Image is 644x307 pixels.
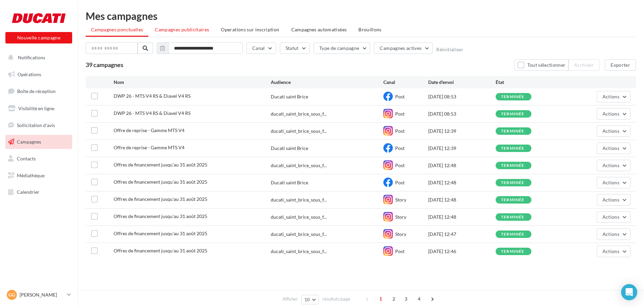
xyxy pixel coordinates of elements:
[271,79,383,86] div: Audience
[280,42,310,54] button: Statut
[603,128,619,134] span: Actions
[395,231,406,237] span: Story
[271,179,308,186] div: Ducati saint Brice
[605,59,636,71] button: Exporter
[271,162,327,169] span: ducati_saint_brice_sous_f...
[8,291,15,298] span: Gg
[603,231,619,237] span: Actions
[597,194,631,206] button: Actions
[597,246,631,257] button: Actions
[395,197,406,203] span: Story
[246,42,276,54] button: Canal
[358,27,382,32] span: Brouillons
[501,146,525,151] div: terminée
[114,145,184,150] span: Offre de reprise - Gamme MTS V4
[496,79,563,86] div: État
[597,91,631,102] button: Actions
[568,59,599,71] button: Archiver
[114,231,207,236] span: Offres de financement jusqu'au 31 août 2025
[4,185,74,199] a: Calendrier
[4,118,74,132] a: Sollicitation d'avis
[375,294,386,304] span: 1
[17,156,36,161] span: Contacts
[395,111,405,117] span: Post
[283,296,298,302] span: Afficher
[17,122,55,128] span: Sollicitation d'avis
[401,294,411,304] span: 3
[271,111,327,117] span: ducati_saint_brice_sous_f...
[17,88,56,94] span: Boîte de réception
[597,228,631,240] button: Actions
[515,59,568,71] button: Tout sélectionner
[114,179,207,185] span: Offres de financement jusqu'au 31 août 2025
[395,94,405,99] span: Post
[501,163,525,168] div: terminée
[603,145,619,151] span: Actions
[603,214,619,220] span: Actions
[4,101,74,116] a: Visibilité en ligne
[395,145,405,151] span: Post
[428,93,496,100] div: [DATE] 08:53
[501,198,525,202] div: terminée
[86,11,636,21] div: Mes campagnes
[428,231,496,238] div: [DATE] 12:47
[597,143,631,154] button: Actions
[114,127,184,133] span: Offre de reprise - Gamme MTS V4
[395,180,405,185] span: Post
[114,110,191,116] span: DWP 26 - MTS V4 RS & Diavel V4 RS
[17,173,45,178] span: Médiathèque
[428,179,496,186] div: [DATE] 12:48
[428,79,496,86] div: Date d'envoi
[428,145,496,152] div: [DATE] 12:39
[414,294,425,304] span: 4
[501,181,525,185] div: terminée
[271,145,308,152] div: Ducati saint Brice
[395,248,405,254] span: Post
[291,27,347,32] span: Campagnes automatisées
[428,248,496,255] div: [DATE] 12:46
[603,94,619,99] span: Actions
[86,61,123,68] span: 39 campagnes
[114,213,207,219] span: Offres de financement jusqu'au 31 août 2025
[114,93,191,99] span: DWP 26 - MTS V4 RS & Diavel V4 RS
[603,111,619,117] span: Actions
[114,162,207,167] span: Offres de financement jusqu'au 31 août 2025
[271,196,327,203] span: ducati_saint_brice_sous_f...
[5,32,72,43] button: Nouvelle campagne
[4,84,74,98] a: Boîte de réception
[501,95,525,99] div: terminée
[395,162,405,168] span: Post
[501,129,525,133] div: terminée
[4,168,74,183] a: Médiathèque
[603,197,619,203] span: Actions
[4,67,74,82] a: Opérations
[501,215,525,219] div: terminée
[114,248,207,253] span: Offres de financement jusqu'au 31 août 2025
[374,42,433,54] button: Campagnes actives
[18,105,54,111] span: Visibilité en ligne
[597,211,631,223] button: Actions
[271,93,308,100] div: Ducati saint Brice
[221,27,279,32] span: Operations sur inscription
[322,296,350,302] span: résultats/page
[18,71,41,77] span: Opérations
[597,160,631,171] button: Actions
[428,162,496,169] div: [DATE] 12:48
[301,295,319,304] button: 10
[501,232,525,237] div: terminée
[603,162,619,168] span: Actions
[18,55,45,60] span: Notifications
[501,112,525,116] div: terminée
[380,45,421,51] span: Campagnes actives
[597,125,631,137] button: Actions
[4,152,74,166] a: Contacts
[271,248,327,255] span: ducati_saint_brice_sous_f...
[304,297,310,302] span: 10
[114,196,207,202] span: Offres de financement jusqu'au 31 août 2025
[621,284,637,300] div: Open Intercom Messenger
[428,111,496,117] div: [DATE] 08:53
[17,189,39,195] span: Calendrier
[597,108,631,120] button: Actions
[395,128,405,134] span: Post
[395,214,406,220] span: Story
